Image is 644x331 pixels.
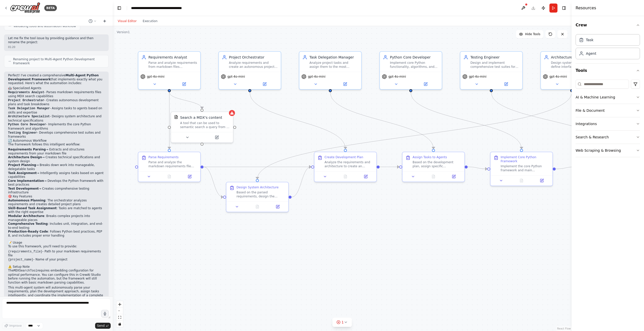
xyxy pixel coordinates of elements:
[116,5,123,12] button: Hide left sidebar
[138,152,201,182] div: Parse RequirementsParse and analyze the markdown requirements file ({requirements_file}) to extra...
[218,51,281,90] div: Project OrchestratorAnalyze requirements and create an autonomous project plan that breaks down {...
[8,115,105,123] li: - Designs system architecture and technical specifications
[8,187,39,190] strong: Test Development
[247,204,268,210] button: No output available
[8,269,105,285] p: The requires embedding configuration for optimal performance. You can configure this in CrewAI St...
[8,171,37,175] strong: Task Assignment
[470,61,519,69] div: Design and implement comprehensive test suites for {project_name}, including unit tests, integrat...
[116,301,123,308] button: zoom in
[229,61,278,69] div: Analyze requirements and create an autonomous project plan that breaks down {project_name} into m...
[8,45,105,49] div: 01:20
[540,51,603,90] div: Architecture SpecialistDesign system architecture, define interfaces, and establish technical spe...
[8,250,43,253] code: {requirements_file}
[335,174,356,180] button: No output available
[576,104,640,117] button: File & Document
[8,139,105,143] h2: 🔄 Autonomous Workflow
[533,178,550,184] button: Open in side panel
[10,2,40,14] img: Logo
[247,92,348,149] g: Edge from 1e2b897e-9543-4271-afa8-df757bcf08f2 to 7060e19e-dbe5-4dd0-81c2-2278eadd8ea3
[8,222,48,226] strong: Comprehensive Testing
[115,18,140,24] button: Visual Editor
[8,179,44,183] strong: Core Implementation
[8,148,105,155] li: → Extracts and structures requirements from your markdown file
[325,155,363,159] div: Create Development Plan
[8,206,105,214] li: : Tasks are matched to agents with the right expertise
[8,199,105,206] li: : The orchestrator analyzes requirements and creates detailed project plans
[511,178,532,184] button: No output available
[556,164,575,172] g: Edge from 9a7f4d45-5127-48cd-9535-b1e33d089948 to 297b3010-5715-4c6e-84f9-bc30742f3d58
[549,75,567,79] span: gpt-4o-mini
[551,55,600,60] div: Architecture Specialist
[586,37,593,42] div: Task
[551,61,600,69] div: Design system architecture, define interfaces, and establish technical specifications for {projec...
[8,241,105,245] h2: 📝 Usage
[44,5,57,11] div: BETA
[501,164,549,172] div: Implement the core Python framework and main components for {project_name} based on the architect...
[8,131,105,139] li: - Develops comprehensive test suites and frameworks
[250,81,279,87] button: Open in side panel
[292,164,311,200] g: Edge from 990e7200-9109-4cd2-8fcb-23b0660784e1 to 7060e19e-dbe5-4dd0-81c2-2278eadd8ea3
[181,174,198,180] button: Open in side panel
[87,18,99,24] button: Switch to previous chat
[131,6,188,11] nav: breadcrumb
[413,160,461,168] div: Based on the development plan, assign specific implementation tasks to the most suitable speciali...
[9,324,22,328] span: Improve
[299,51,362,90] div: Task Delegation ManagerAnalyze project tasks and assign them to the most suitable specialized age...
[460,51,523,90] div: Testing EngineerDesign and implement comprehensive test suites for {project_name}, including unit...
[236,185,278,189] div: Design System Architecture
[8,143,105,147] p: The framework follows this intelligent workflow:
[229,55,278,60] div: Project Orchestrator
[174,115,178,119] img: MDXSearchTool
[379,51,442,90] div: Python Core DeveloperImplement core Python functionality, algorithms, and data structures for {pr...
[13,57,104,65] span: Renaming project to Multi-Agent Python Development Framework
[402,152,465,182] div: Assign Tasks to AgentsBased on the development plan, assign specific implementation tasks to the ...
[8,123,105,131] li: - Implements the core Python framework and algorithms
[325,160,373,168] div: Analyze the requirements and architecture to create an autonomous development plan for {project_n...
[8,286,105,305] p: This multi-agent system will autonomously parse your requirements, plan the development approach,...
[116,301,123,327] div: React Flow controls
[8,214,44,218] strong: Modular Architecture
[469,75,487,79] span: gpt-4o-mini
[342,320,344,325] span: 1
[14,269,37,272] code: MDXSearchTool
[180,115,222,120] div: Search a MDX's content
[148,160,197,168] div: Parse and analyze the markdown requirements file ({requirements_file}) to extract all functional ...
[8,123,46,126] code: Python Core Developer
[8,258,105,262] li: - Name of your project
[204,164,311,170] g: Edge from e99e4371-1a05-4371-91b6-ff819fcae194 to 7060e19e-dbe5-4dd0-81c2-2278eadd8ea3
[411,81,440,87] button: Open in side panel
[236,190,285,198] div: Based on the parsed requirements, design the overall system architecture for {project_name}. Defi...
[470,55,519,60] div: Testing Engineer
[357,174,374,180] button: Open in side panel
[8,222,105,230] li: : Includes unit, integration, and end-to-end testing
[2,322,24,329] button: Improve
[159,174,180,180] button: No output available
[331,81,359,87] button: Open in side panel
[8,98,105,106] li: - Creates autonomous development plans and task breakdowns
[95,323,111,329] button: Send
[116,314,123,321] button: fit view
[8,163,36,167] strong: Project Planning
[576,32,640,63] div: Crew
[413,155,447,159] div: Assign Tasks to Agents
[8,230,48,233] strong: Production-Ready Code
[8,199,46,202] strong: Autonomous Planning
[203,134,231,140] button: Open in side panel
[8,179,105,187] li: → Develops the Python framework with best practices
[490,152,553,186] div: Implement Core Python FrameworkImplement the core Python framework and main components for {proje...
[576,78,640,161] div: Tools
[489,92,612,149] g: Edge from b09d4b79-db7b-4402-9013-b340c79cd4f4 to 297b3010-5715-4c6e-84f9-bc30742f3d58
[13,24,76,28] span: Validating tools and automation workflow
[8,195,105,199] h2: 🎯 Key Features
[101,18,109,24] button: Start a new chat
[309,61,358,69] div: Analyze project tasks and assign them to the most suitable specialized agents based on required s...
[227,75,245,79] span: gpt-4o-mini
[226,182,289,212] div: Design System ArchitectureBased on the parsed requirements, design the overall system architectur...
[8,258,33,261] code: {project_name}
[167,92,172,149] g: Edge from 4110147c-c5ec-4537-b720-28d3a908db3a to e99e4371-1a05-4371-91b6-ff819fcae194
[116,321,123,327] button: toggle interactivity
[8,99,44,102] code: Project Orchestrator
[269,204,286,210] button: Open in side panel
[117,30,130,34] div: Version 1
[492,81,520,87] button: Open in side panel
